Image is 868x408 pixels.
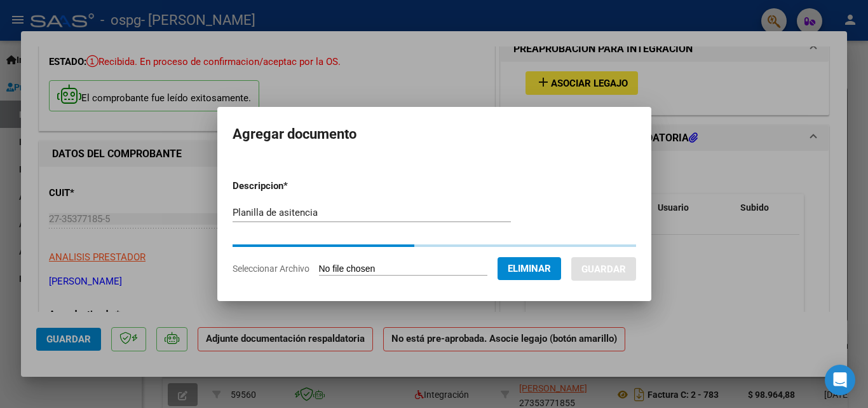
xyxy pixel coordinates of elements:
span: Seleccionar Archivo [233,264,309,274]
button: Guardar [571,257,636,281]
button: Eliminar [498,257,561,280]
span: Eliminar [508,263,551,274]
p: Descripcion [233,179,354,193]
div: Open Intercom Messenger [825,365,855,395]
span: Guardar [581,264,626,275]
h2: Agregar documento [233,122,636,146]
